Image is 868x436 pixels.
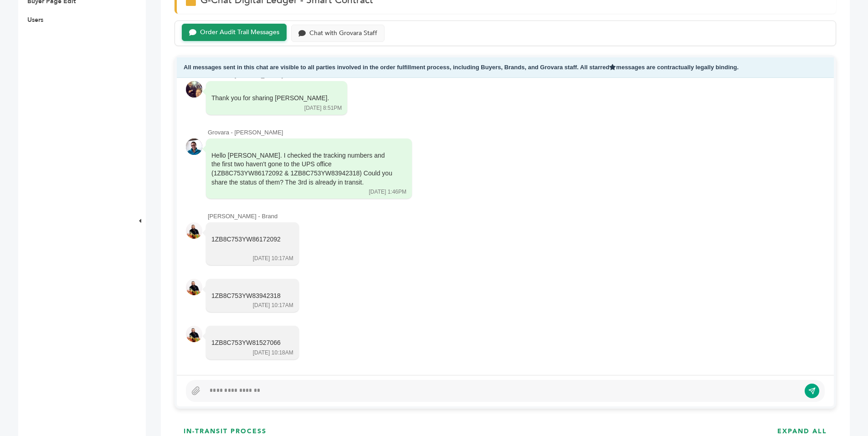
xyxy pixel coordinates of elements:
[304,104,342,112] div: [DATE] 8:51PM
[208,212,825,221] div: [PERSON_NAME] - Brand
[253,255,293,262] div: [DATE] 10:17AM
[211,235,281,253] div: 1ZB8C753YW86172092
[184,427,267,436] h3: IN-TRANSIT PROCESS
[309,30,377,37] div: Chat with Grovara Staff
[177,57,834,78] div: All messages sent in this chat are visible to all parties involved in the order fulfillment proce...
[253,302,293,309] div: [DATE] 10:17AM
[211,151,394,187] div: Hello [PERSON_NAME]. I checked the tracking numbers and the first two haven't gone to the UPS off...
[253,349,293,357] div: [DATE] 10:18AM
[208,128,825,137] div: Grovara - [PERSON_NAME]
[369,188,406,196] div: [DATE] 1:46PM
[211,339,281,348] div: 1ZB8C753YW81527066
[211,94,329,103] div: Thank you for sharing [PERSON_NAME].
[27,15,43,24] a: Users
[777,427,827,436] h3: EXPAND ALL
[211,292,281,301] div: 1ZB8C753YW83942318
[200,29,279,36] div: Order Audit Trail Messages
